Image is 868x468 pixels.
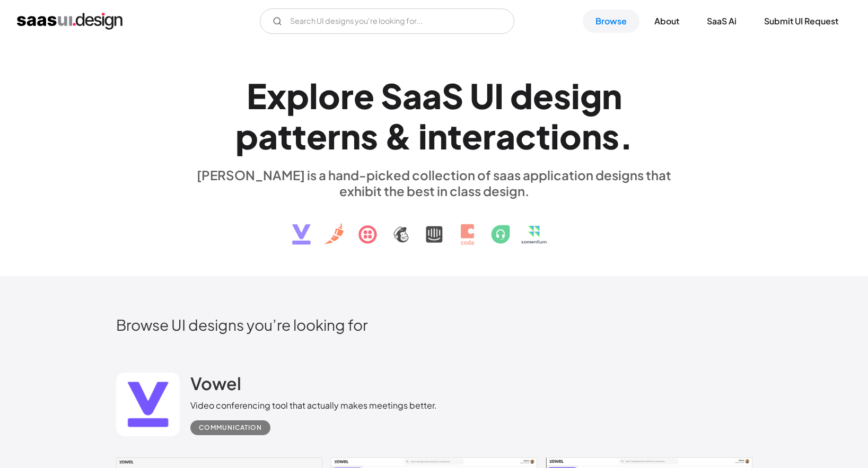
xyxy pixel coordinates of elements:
[427,116,448,156] div: n
[550,116,559,156] div: i
[533,75,554,116] div: e
[318,75,340,116] div: o
[418,116,427,156] div: i
[448,116,462,156] div: t
[116,315,752,334] h2: Browse UI designs you’re looking for
[286,75,309,116] div: p
[422,75,442,116] div: a
[274,199,595,254] img: text, icon, saas logo
[306,116,327,156] div: e
[190,399,437,412] div: Video conferencing tool that actually makes meetings better.
[190,373,241,399] a: Vowel
[267,75,286,116] div: x
[292,116,306,156] div: t
[260,8,514,34] input: Search UI designs you're looking for...
[190,373,241,394] h2: Vowel
[381,75,402,116] div: S
[278,116,292,156] div: t
[361,116,378,156] div: s
[536,116,550,156] div: t
[190,167,678,199] div: [PERSON_NAME] is a hand-picked collection of saas application designs that exhibit the best in cl...
[582,116,602,156] div: n
[340,75,354,116] div: r
[384,116,412,156] div: &
[235,116,258,156] div: p
[751,10,851,33] a: Submit UI Request
[442,75,463,116] div: S
[327,116,340,156] div: r
[17,13,122,30] a: home
[462,116,483,156] div: e
[515,116,536,156] div: c
[199,421,262,434] div: Communication
[402,75,422,116] div: a
[496,116,515,156] div: a
[559,116,582,156] div: o
[571,75,580,116] div: i
[580,75,602,116] div: g
[510,75,533,116] div: d
[340,116,361,156] div: n
[602,116,619,156] div: s
[260,8,514,34] form: Email Form
[247,75,267,116] div: E
[554,75,571,116] div: s
[190,75,678,157] h1: Explore SaaS UI design patterns & interactions.
[258,116,278,156] div: a
[309,75,318,116] div: l
[619,116,633,156] div: .
[494,75,504,116] div: I
[583,10,639,33] a: Browse
[483,116,496,156] div: r
[642,10,692,33] a: About
[354,75,374,116] div: e
[602,75,622,116] div: n
[470,75,494,116] div: U
[694,10,749,33] a: SaaS Ai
